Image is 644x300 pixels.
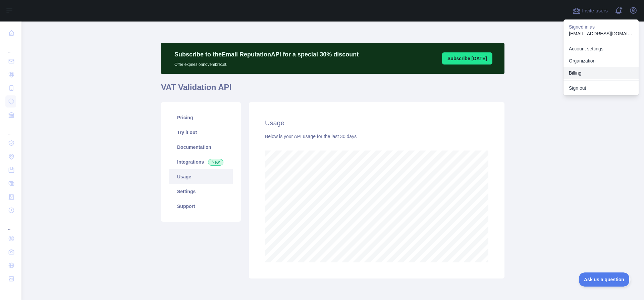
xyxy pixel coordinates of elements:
[169,110,233,125] a: Pricing
[169,155,233,169] a: Integrations New
[169,184,233,199] a: Settings
[569,24,633,30] p: Signed in as
[563,43,639,55] a: Account settings
[174,50,359,59] p: Subscribe to the Email Reputation API for a special 30 % discount
[5,218,16,231] div: ...
[169,169,233,184] a: Usage
[442,52,492,65] button: Subscribe [DATE]
[169,199,233,214] a: Support
[5,40,16,54] div: ...
[569,30,633,37] p: [EMAIL_ADDRESS][DOMAIN_NAME]
[563,82,639,94] button: Sign out
[563,55,639,67] a: Organization
[169,125,233,140] a: Try it out
[5,122,16,136] div: ...
[161,82,504,98] h1: VAT Validation API
[174,59,359,67] p: Offer expires on novembre 1st.
[265,118,488,128] h2: Usage
[563,67,639,79] button: Billing
[582,7,608,15] span: Invite users
[571,5,609,16] button: Invite users
[208,159,223,166] span: New
[579,272,631,287] iframe: Toggle Customer Support
[169,140,233,155] a: Documentation
[265,133,488,140] div: Below is your API usage for the last 30 days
